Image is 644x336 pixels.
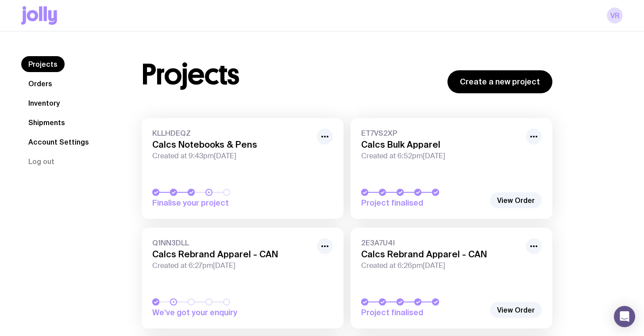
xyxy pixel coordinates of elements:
h3: Calcs Rebrand Apparel - CAN [361,249,521,260]
a: KLLHDEQZCalcs Notebooks & PensCreated at 9:43pm[DATE]Finalise your project [142,118,343,219]
span: Project finalised [361,307,485,318]
span: Q1NN3DLL [152,238,312,247]
a: View Order [490,302,542,318]
button: Log out [21,153,62,169]
h3: Calcs Notebooks & Pens [152,139,312,150]
span: Created at 6:27pm[DATE] [152,261,312,270]
div: Open Intercom Messenger [614,306,635,327]
a: Create a new project [447,70,552,93]
a: Shipments [21,115,72,130]
span: Created at 6:26pm[DATE] [361,261,521,270]
a: ET7VS2XPCalcs Bulk ApparelCreated at 6:52pm[DATE]Project finalised [351,118,552,219]
a: Q1NN3DLLCalcs Rebrand Apparel - CANCreated at 6:27pm[DATE]We’ve got your enquiry [142,228,343,328]
span: Project finalised [361,198,485,208]
span: Created at 6:52pm[DATE] [361,152,521,160]
span: KLLHDEQZ [152,129,312,137]
a: Orders [21,76,59,92]
h3: Calcs Bulk Apparel [361,139,521,150]
span: ET7VS2XP [361,129,521,137]
span: We’ve got your enquiry [152,307,276,318]
a: View Order [490,192,542,208]
span: Finalise your project [152,198,276,208]
span: Created at 9:43pm[DATE] [152,152,312,160]
a: Inventory [21,95,67,111]
h1: Projects [142,61,239,89]
span: 2E3A7U4I [361,238,521,247]
a: Account Settings [21,134,96,150]
h3: Calcs Rebrand Apparel - CAN [152,249,312,260]
a: 2E3A7U4ICalcs Rebrand Apparel - CANCreated at 6:26pm[DATE]Project finalised [351,228,552,328]
a: Projects [21,56,65,72]
a: VR [607,8,623,23]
